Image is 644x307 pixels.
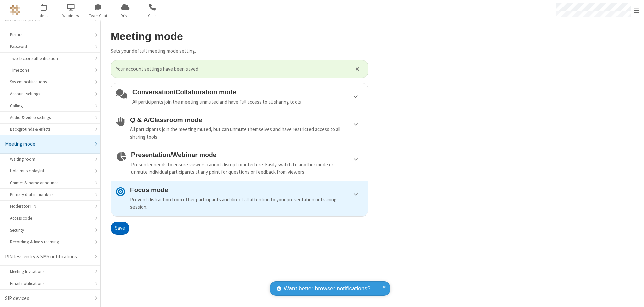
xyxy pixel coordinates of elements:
div: Prevent distraction from other participants and direct all attention to your presentation or trai... [130,196,363,211]
div: Primary dial-in numbers [10,191,90,198]
div: Moderator PIN [10,203,90,209]
div: All participants join the meeting unmuted and have full access to all sharing tools [132,98,363,106]
span: Your account settings have been saved [116,65,347,73]
div: All participants join the meeting muted, but can unmute themselves and have restricted access to ... [130,126,363,141]
iframe: Chat [627,290,639,302]
div: Security [10,227,90,233]
div: SIP devices [5,295,90,302]
div: Email notifications [10,280,90,287]
div: Audio & video settings [10,114,90,121]
div: PIN-less entry & SMS notifications [5,253,90,261]
span: Want better browser notifications? [284,284,370,293]
div: Meeting Invitations [10,268,90,275]
div: Picture [10,32,90,38]
div: Time zone [10,67,90,73]
div: Two-factor authentication [10,55,90,62]
span: Meet [31,13,56,19]
h4: Focus mode [130,186,363,193]
div: Waiting room [10,156,90,162]
span: Webinars [58,13,84,19]
div: Recording & live streaming [10,239,90,245]
button: Close alert [352,64,363,74]
div: Hold music playlist [10,168,90,174]
div: Password [10,43,90,50]
div: Backgrounds & effects [10,126,90,132]
div: Chimes & name announce [10,180,90,186]
img: QA Selenium DO NOT DELETE OR CHANGE [10,5,20,15]
div: Presenter needs to ensure viewers cannot disrupt or interfere. Easily switch to another mode or u... [131,161,363,176]
button: Save [111,222,129,235]
span: Team Chat [86,13,111,19]
span: Drive [113,13,138,19]
div: System notifications [10,79,90,85]
h2: Meeting mode [111,30,368,42]
h4: Q & A/Classroom mode [130,116,363,123]
span: Calls [140,13,165,19]
div: Calling [10,103,90,109]
div: Access code [10,215,90,221]
div: Account settings [10,90,90,97]
div: Meeting mode [5,140,90,148]
h4: Presentation/Webinar mode [131,151,363,158]
h4: Conversation/Collaboration mode [132,88,363,96]
p: Sets your default meeting mode setting. [111,47,368,55]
